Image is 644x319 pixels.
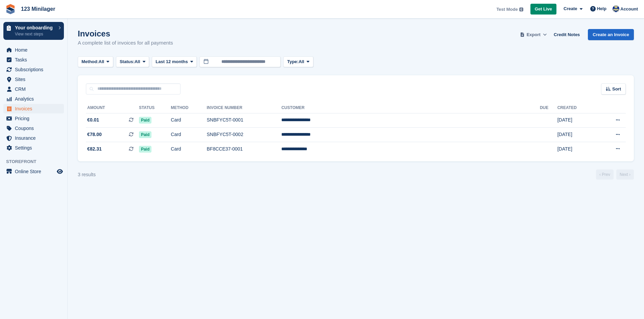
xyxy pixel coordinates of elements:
[15,45,55,55] span: Home
[171,103,207,113] th: Method
[299,58,304,65] span: All
[519,7,523,11] img: icon-info-grey-7440780725fd019a000dd9b08b2336e03edf1995a4989e88bcd33f0948082b44.svg
[15,143,55,153] span: Settings
[86,103,139,113] th: Amount
[281,103,540,113] th: Customer
[3,84,64,94] a: menu
[15,94,55,104] span: Analytics
[496,6,518,13] span: Test Mode
[152,56,197,68] button: Last 12 months
[87,145,102,153] span: €82.31
[597,5,606,12] span: Help
[15,104,55,113] span: Invoices
[557,142,597,156] td: [DATE]
[56,167,64,176] a: Preview store
[287,58,299,65] span: Type:
[3,124,64,133] a: menu
[78,29,173,38] h1: Invoices
[540,103,557,113] th: Due
[207,142,282,156] td: BF8CCE37-0001
[15,114,55,123] span: Pricing
[15,31,55,37] p: View next steps
[207,113,282,128] td: SNBFYC5T-0001
[139,131,151,138] span: Paid
[3,22,64,40] a: Your onboarding View next steps
[207,103,282,113] th: Invoice Number
[171,113,207,128] td: Card
[3,45,64,55] a: menu
[15,65,55,74] span: Subscriptions
[139,117,151,124] span: Paid
[616,169,634,180] a: Next
[3,65,64,74] a: menu
[3,75,64,84] a: menu
[171,128,207,142] td: Card
[620,6,638,12] span: Account
[612,86,621,92] span: Sort
[15,25,55,30] p: Your onboarding
[527,31,541,38] span: Export
[551,29,582,40] a: Credit Notes
[3,94,64,104] a: menu
[78,171,96,178] div: 3 results
[15,133,55,143] span: Insurance
[120,58,135,65] span: Status:
[87,116,99,124] span: €0.01
[6,158,67,165] span: Storefront
[139,146,151,153] span: Paid
[3,55,64,64] a: menu
[156,58,188,65] span: Last 12 months
[99,58,104,65] span: All
[557,103,597,113] th: Created
[3,114,64,123] a: menu
[557,128,597,142] td: [DATE]
[3,143,64,153] a: menu
[15,55,55,64] span: Tasks
[135,58,140,65] span: All
[3,167,64,176] a: menu
[171,142,207,156] td: Card
[15,167,55,176] span: Online Store
[613,5,619,12] img: Patrick Melleby
[139,103,171,113] th: Status
[519,29,548,40] button: Export
[283,56,313,68] button: Type: All
[78,56,113,68] button: Method: All
[207,128,282,142] td: SNBFYC5T-0002
[18,3,58,15] a: 123 Minilager
[530,4,556,15] a: Get Live
[3,133,64,143] a: menu
[81,58,99,65] span: Method:
[87,131,102,138] span: €78.00
[15,84,55,94] span: CRM
[596,169,614,180] a: Previous
[535,6,552,12] span: Get Live
[15,75,55,84] span: Sites
[595,169,635,180] nav: Page
[116,56,149,68] button: Status: All
[78,39,173,47] p: A complete list of invoices for all payments
[15,124,55,133] span: Coupons
[3,104,64,113] a: menu
[5,4,16,14] img: stora-icon-8386f47178a22dfd0bd8f6a31ec36ba5ce8667c1dd55bd0f319d3a0aa187defe.svg
[564,5,577,12] span: Create
[588,29,634,40] a: Create an Invoice
[557,113,597,128] td: [DATE]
